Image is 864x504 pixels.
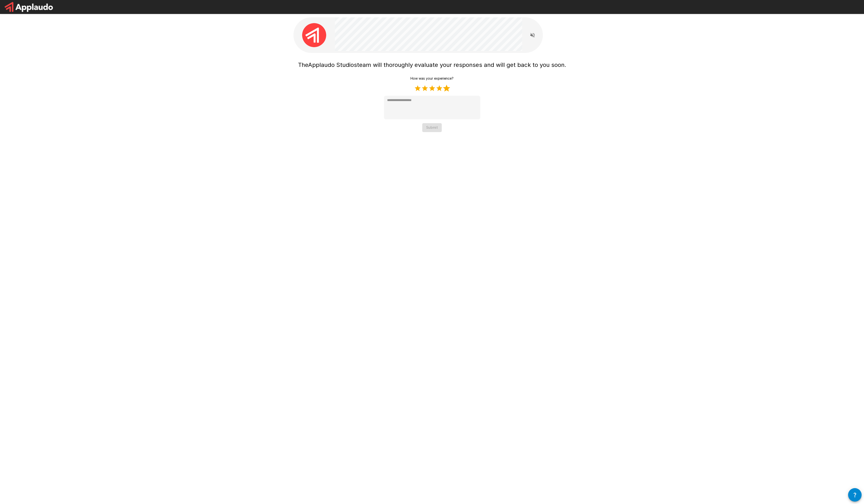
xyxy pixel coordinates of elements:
[528,30,537,40] button: Read questions aloud
[357,61,566,68] span: team will thoroughly evaluate your responses and will get back to you soon.
[410,76,454,81] p: How was your experience?
[298,61,308,68] span: The
[308,61,357,68] span: Applaudo Studios
[302,23,326,47] img: applaudo_avatar.png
